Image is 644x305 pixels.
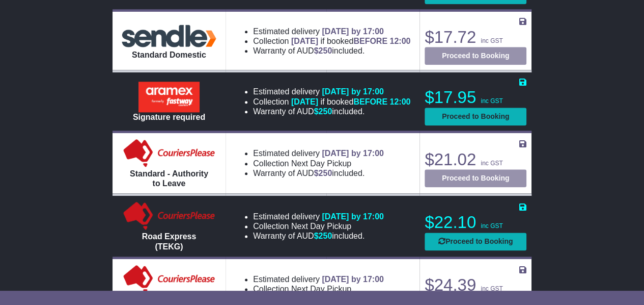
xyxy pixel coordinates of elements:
span: inc GST [481,37,502,44]
li: Collection [253,159,384,168]
span: [DATE] [291,97,318,106]
span: 250 [318,46,332,55]
button: Proceed to Booking [425,169,526,187]
li: Estimated delivery [253,87,410,96]
span: [DATE] by 17:00 [322,87,384,96]
li: Warranty of AUD included. [253,168,384,178]
span: 250 [318,232,332,240]
span: Next Day Pickup [291,222,351,231]
img: Aramex: Signature required [138,82,200,112]
span: Signature required [133,113,205,121]
span: Standard - Authority to Leave [130,169,208,188]
li: Estimated delivery [253,274,384,284]
img: CouriersPlease: Road Express (TEKG) [121,201,217,232]
span: if booked [291,97,410,106]
span: inc GST [481,285,502,292]
span: BEFORE [353,97,387,106]
p: $21.02 [425,149,526,170]
span: 12:00 [389,97,410,106]
li: Warranty of AUD included. [253,46,410,56]
span: $ [314,46,332,55]
span: inc GST [481,97,502,105]
p: $22.10 [425,212,526,233]
p: $17.72 [425,27,526,47]
span: Road Express (TEKG) [142,232,197,250]
span: 250 [318,169,332,177]
span: [DATE] by 17:00 [322,27,384,36]
button: Proceed to Booking [425,47,526,65]
li: Estimated delivery [253,212,384,221]
li: Collection [253,221,384,231]
span: Next Day Pickup [291,285,351,293]
img: Couriers Please: Standard - Authority to Leave [121,138,217,169]
span: 250 [318,107,332,116]
span: inc GST [481,160,502,167]
img: Sendle: Standard Domestic [118,22,220,50]
span: Standard Domestic [132,50,206,59]
li: Estimated delivery [253,148,384,158]
li: Warranty of AUD included. [253,231,384,241]
span: BEFORE [353,37,387,45]
li: Collection [253,97,410,107]
span: [DATE] [291,37,318,45]
p: $24.39 [425,275,526,295]
li: Collection [253,284,384,294]
span: Next Day Pickup [291,159,351,168]
button: Proceed to Booking [425,233,526,250]
span: 12:00 [389,37,410,45]
li: Estimated delivery [253,27,410,36]
span: $ [314,169,332,177]
span: if booked [291,37,410,45]
span: [DATE] by 17:00 [322,275,384,284]
span: inc GST [481,222,502,230]
img: Couriers Please: Standard - Signature Required [121,264,217,295]
li: Collection [253,36,410,46]
span: $ [314,107,332,116]
span: [DATE] by 17:00 [322,212,384,221]
li: Warranty of AUD included. [253,107,410,116]
p: $17.95 [425,87,526,108]
span: $ [314,232,332,240]
span: [DATE] by 17:00 [322,149,384,158]
button: Proceed to Booking [425,108,526,125]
